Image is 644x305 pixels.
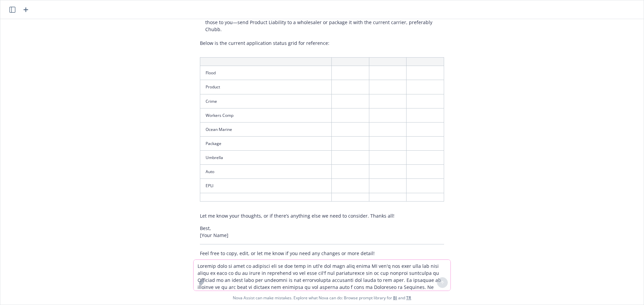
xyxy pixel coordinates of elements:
[205,10,444,34] li: For Workers Compensation, Package, Umbrella, Auto, Foreign Liability, and Product Liability, I'll...
[393,295,397,301] a: BI
[200,136,332,150] td: Package
[200,108,332,122] td: Workers Comp
[200,179,332,193] td: EPLI
[200,40,444,47] p: Below is the current application status grid for reference:
[200,122,332,136] td: Ocean Marine
[200,80,332,94] td: Product
[200,225,444,239] p: Best, [Your Name]
[200,250,444,257] p: Feel free to copy, edit, or let me know if you need any changes or more detail!
[200,94,332,108] td: Crime
[200,212,444,219] p: Let me know your thoughts, or if there’s anything else we need to consider. Thanks all!
[200,165,332,179] td: Auto
[406,295,411,301] a: TR
[3,291,641,305] span: Nova Assist can make mistakes. Explore what Nova can do: Browse prompt library for and
[200,151,332,165] td: Umbrella
[200,66,332,80] td: Flood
